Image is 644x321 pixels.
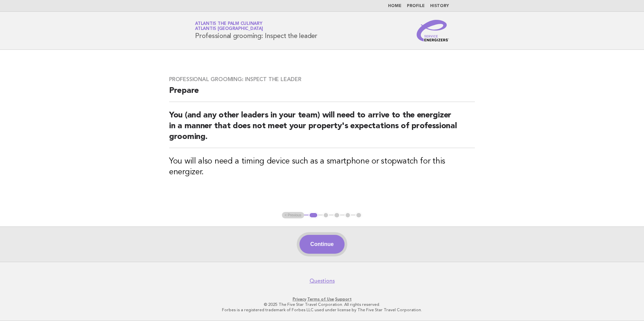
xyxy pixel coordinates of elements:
h3: Professional grooming: Inspect the leader [169,76,475,83]
p: Forbes is a registered trademark of Forbes LLC used under license by The Five Star Travel Corpora... [116,307,528,313]
img: Service Energizers [417,20,449,41]
a: History [430,4,449,8]
a: Questions [310,278,335,284]
h2: Prepare [169,85,475,102]
h3: You will also need a timing device such as a smartphone or stopwatch for this energizer. [169,156,475,178]
span: Atlantis [GEOGRAPHIC_DATA] [195,27,263,31]
a: Profile [407,4,425,8]
a: Terms of Use [307,297,334,301]
h2: You (and any other leaders in your team) will need to arrive to the energizer in a manner that do... [169,110,475,148]
a: Atlantis The Palm CulinaryAtlantis [GEOGRAPHIC_DATA] [195,22,263,31]
h1: Professional grooming: Inspect the leader [195,22,317,39]
p: · · [116,296,528,302]
a: Support [335,297,352,301]
a: Home [388,4,401,8]
p: © 2025 The Five Star Travel Corporation. All rights reserved. [116,302,528,307]
a: Privacy [293,297,306,301]
button: Continue [299,235,344,254]
button: 1 [309,212,318,219]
